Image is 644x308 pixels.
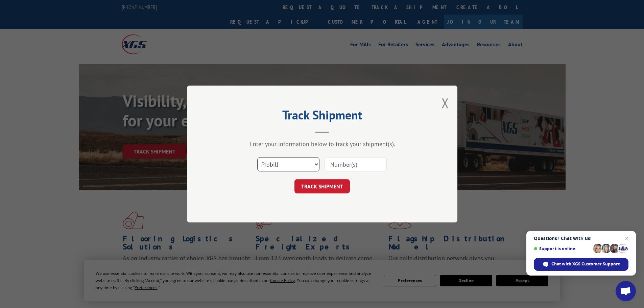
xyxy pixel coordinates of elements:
[534,258,628,271] span: Chat with XGS Customer Support
[534,236,628,241] span: Questions? Chat with us!
[534,246,591,251] span: Support is online
[294,179,350,193] button: TRACK SHIPMENT
[325,157,387,171] input: Number(s)
[442,94,449,112] button: Close modal
[616,281,636,301] a: Open chat
[551,261,620,267] span: Chat with XGS Customer Support
[221,110,424,123] h2: Track Shipment
[221,140,424,148] div: Enter your information below to track your shipment(s).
